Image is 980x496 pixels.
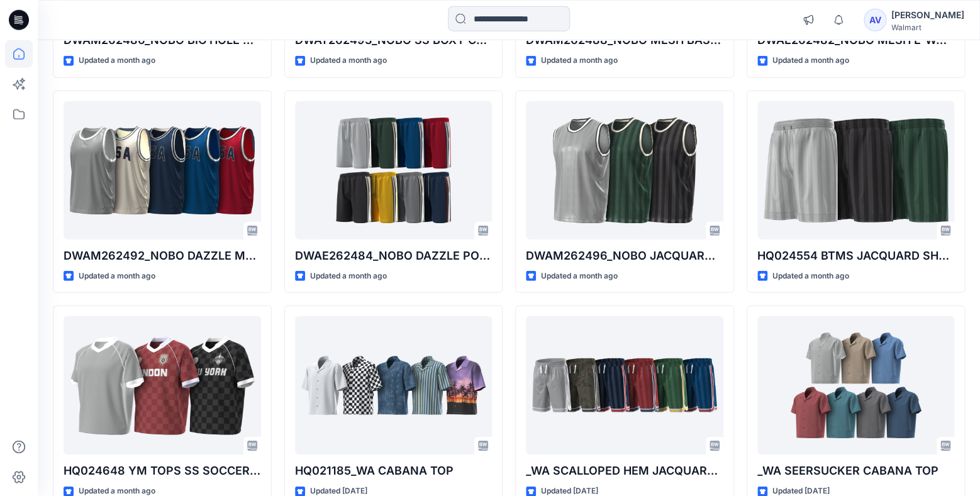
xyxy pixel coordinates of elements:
[757,247,955,265] p: HQ024554 BTMS JACQUARD SHORT
[541,270,618,283] p: Updated a month ago
[526,31,723,49] p: DWAM262488_NOBO MESH BASEBALL JERSEY W-[GEOGRAPHIC_DATA]
[310,270,387,283] p: Updated a month ago
[891,23,964,32] div: Walmart
[79,270,155,283] p: Updated a month ago
[526,462,723,480] p: _WA SCALLOPED HEM JACQUARD MESH SHORT
[772,270,849,283] p: Updated a month ago
[541,54,618,67] p: Updated a month ago
[757,31,955,49] p: DWAE262482_NOBO MESH E-WAIST SHORT
[64,31,261,49] p: DWAM262486_NOBO BIG HOLE MESH W- BINDING
[757,462,955,480] p: _WA SEERSUCKER CABANA TOP
[295,316,493,455] a: HQ021185_WA CABANA TOP
[64,101,261,240] a: DWAM262492_NOBO DAZZLE MESH BASKETBALL TANK W- RIB
[757,101,955,240] a: HQ024554 BTMS JACQUARD SHORT
[295,462,493,480] p: HQ021185_WA CABANA TOP
[79,54,155,67] p: Updated a month ago
[64,247,261,265] p: DWAM262492_NOBO DAZZLE MESH BASKETBALL TANK W- RIB
[64,462,261,480] p: HQ024648 YM TOPS SS SOCCER JERSEY
[526,316,723,455] a: _WA SCALLOPED HEM JACQUARD MESH SHORT
[891,8,964,23] div: [PERSON_NAME]
[757,316,955,455] a: _WA SEERSUCKER CABANA TOP
[295,247,493,265] p: DWAE262484_NOBO DAZZLE POLYESTER SIDE PANEL E-WAIST BASKETBALL SHORT
[864,9,886,31] div: AV
[772,54,849,67] p: Updated a month ago
[310,54,387,67] p: Updated a month ago
[295,101,493,240] a: DWAE262484_NOBO DAZZLE POLYESTER SIDE PANEL E-WAIST BASKETBALL SHORT
[64,316,261,455] a: HQ024648 YM TOPS SS SOCCER JERSEY
[526,247,723,265] p: DWAM262496_NOBO JACQUARD MESH MUSCLE TANK W-RIB
[295,31,493,49] p: DWAT262493_NOBO SS BOXY CROPPED GRAPHIC TEE
[526,101,723,240] a: DWAM262496_NOBO JACQUARD MESH MUSCLE TANK W-RIB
